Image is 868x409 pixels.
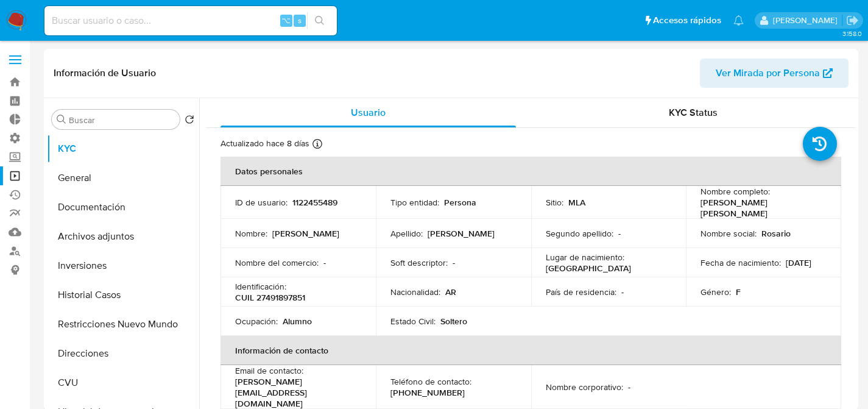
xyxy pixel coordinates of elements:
button: Archivos adjuntos [47,222,199,251]
p: Teléfono de contacto : [390,376,471,387]
p: F [736,286,741,297]
p: AR [445,286,456,297]
p: Soltero [440,316,467,327]
p: Nacionalidad : [390,286,440,297]
p: CUIL 27491897851 [235,292,305,303]
input: Buscar [69,115,175,126]
p: Sitio : [546,197,563,208]
span: ⌥ [281,15,291,26]
span: Usuario [351,105,386,119]
button: Restricciones Nuevo Mundo [47,310,199,339]
p: Fecha de nacimiento : [700,257,781,268]
p: Nombre del comercio : [235,257,319,268]
p: Nombre completo : [700,186,770,197]
button: Inversiones [47,251,199,280]
p: País de residencia : [546,286,616,297]
button: Historial Casos [47,280,199,310]
p: Identificación : [235,281,286,292]
a: Salir [846,14,859,27]
span: Ver Mirada por Persona [716,59,820,88]
p: Estado Civil : [390,316,436,327]
p: [GEOGRAPHIC_DATA] [546,263,631,274]
button: Documentación [47,193,199,222]
a: Notificaciones [733,15,744,26]
button: Volver al orden por defecto [185,115,194,128]
h1: Información de Usuario [54,67,156,79]
p: [PERSON_NAME] [PERSON_NAME] [700,197,822,219]
p: facundo.marin@mercadolibre.com [773,15,842,26]
button: KYC [47,134,199,163]
p: [PHONE_NUMBER] [390,387,465,398]
p: Ocupación : [235,316,278,327]
p: Email de contacto : [235,365,303,376]
th: Datos personales [221,157,841,186]
p: ID de usuario : [235,197,288,208]
button: Buscar [57,115,66,124]
button: search-icon [307,12,332,29]
p: - [628,382,630,393]
p: - [618,228,621,239]
p: Tipo entidad : [390,197,439,208]
p: Segundo apellido : [546,228,613,239]
button: Ver Mirada por Persona [700,59,849,88]
p: - [453,257,455,268]
p: MLA [568,197,585,208]
p: [PERSON_NAME][EMAIL_ADDRESS][DOMAIN_NAME] [235,376,356,409]
p: Alumno [283,316,312,327]
p: Nombre : [235,228,267,239]
button: CVU [47,368,199,397]
span: s [298,15,302,26]
p: [DATE] [786,257,811,268]
button: General [47,163,199,193]
span: KYC Status [669,105,718,119]
button: Direcciones [47,339,199,368]
p: [PERSON_NAME] [428,228,495,239]
p: 1122455489 [292,197,337,208]
p: [PERSON_NAME] [272,228,339,239]
p: - [323,257,326,268]
p: Lugar de nacimiento : [546,252,624,263]
p: Nombre social : [700,228,757,239]
p: Persona [444,197,476,208]
p: Apellido : [390,228,423,239]
p: Soft descriptor : [390,257,448,268]
p: - [621,286,624,297]
p: Nombre corporativo : [546,382,623,393]
p: Actualizado hace 8 días [221,138,309,149]
p: Rosario [761,228,791,239]
span: Accesos rápidos [653,14,721,27]
input: Buscar usuario o caso... [44,13,337,29]
th: Información de contacto [221,336,841,365]
p: Género : [700,286,731,297]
